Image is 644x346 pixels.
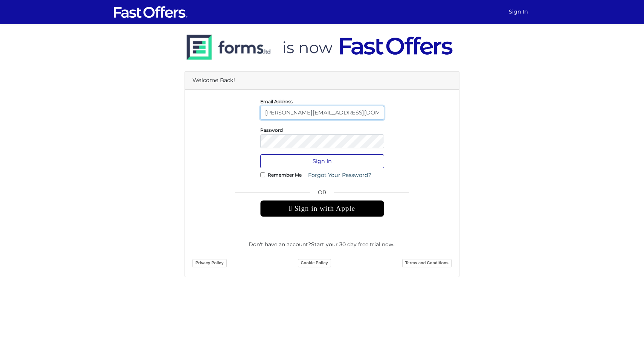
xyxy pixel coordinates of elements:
label: Password [260,129,283,131]
span: OR [260,188,384,200]
a: Cookie Policy [298,259,331,267]
label: Email Address [260,101,293,102]
a: Forgot Your Password? [303,168,376,182]
div: Don't have an account? . [192,235,452,248]
a: Sign In [506,5,531,19]
a: Start your 30 day free trial now. [311,241,394,248]
div: Welcome Back! [185,72,459,90]
button: Sign In [260,154,384,168]
div: Sign in with Apple [260,200,384,217]
input: E-Mail [260,106,384,120]
a: Terms and Conditions [402,259,452,267]
label: Remember Me [268,174,302,176]
a: Privacy Policy [192,259,227,267]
